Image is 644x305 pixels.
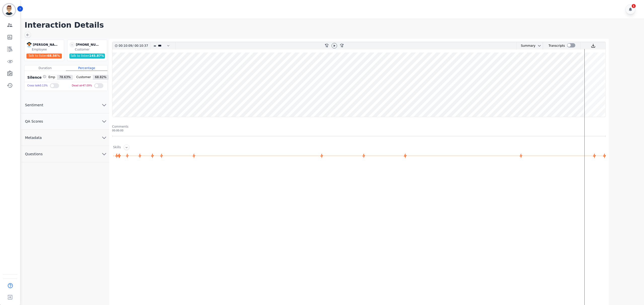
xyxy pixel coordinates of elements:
span: - [69,42,75,47]
button: Questions chevron down [21,146,109,162]
button: QA Scores chevron down [21,113,109,130]
span: Customer [74,75,93,80]
div: 00:00:00 [112,129,606,132]
span: Metadata [21,135,46,140]
div: Talk to listen [26,54,62,59]
span: 68.82 % [93,75,108,80]
span: Questions [21,151,47,157]
svg: chevron down [101,118,107,124]
svg: chevron down [101,102,107,108]
button: Metadata chevron down [21,130,109,146]
span: QA Scores [21,119,47,124]
div: Transcripts [548,42,565,49]
span: Emp [47,75,57,80]
img: download audio [591,43,595,48]
div: Employee [32,47,63,52]
div: Dead air 47.09 % [72,82,92,89]
div: Skills [113,145,121,150]
div: 00:10:37 [134,42,147,49]
h1: Interaction Details [25,21,644,30]
div: Percentage [66,65,107,71]
span: 145.87 % [89,54,104,58]
div: Customer [75,47,106,52]
div: Comments [112,125,606,129]
svg: chevron down [101,151,107,157]
svg: chevron down [101,135,107,141]
div: 00:10:09 [119,42,133,49]
div: [PHONE_NUMBER] [76,42,101,47]
div: 1 [632,4,636,8]
svg: chevron down [537,44,541,48]
button: chevron down [535,44,541,48]
div: Silence [26,75,46,80]
span: 78.63 % [57,75,73,80]
div: / [119,42,149,49]
div: Talk to listen [69,54,105,59]
img: Bordered avatar [3,4,15,16]
div: Duration [24,65,66,71]
button: Sentiment chevron down [21,97,109,113]
div: [PERSON_NAME] [33,42,58,47]
span: Sentiment [21,103,47,108]
div: Cross talk 0.13 % [27,82,48,89]
div: Summary [517,42,535,49]
span: 68.56 % [47,54,60,58]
